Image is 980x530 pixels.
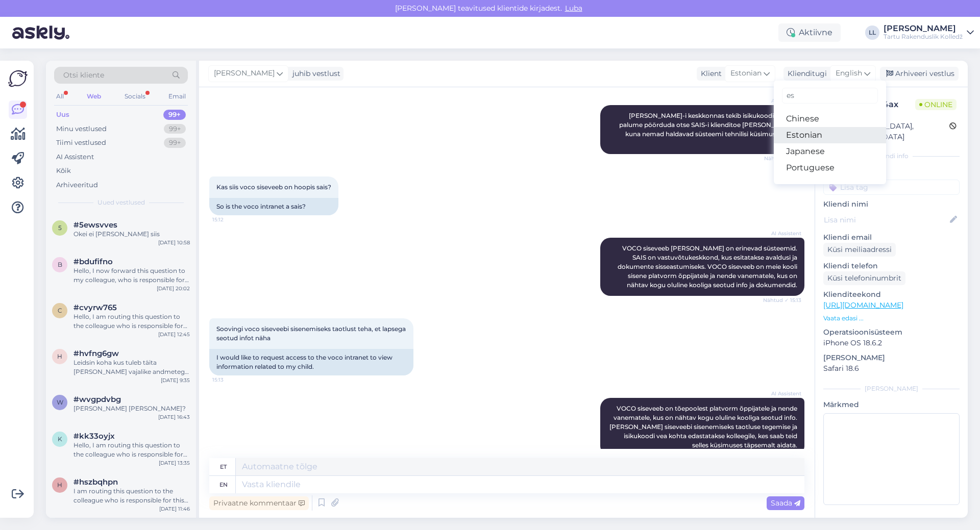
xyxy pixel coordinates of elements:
[823,152,960,161] div: Kliendi info
[771,498,800,508] span: Saada
[823,300,903,310] a: [URL][DOMAIN_NAME]
[823,243,896,257] div: Küsi meiliaadressi
[73,358,190,376] div: Leidsin koha kus tuleb täita [PERSON_NAME] vajalike andmetega, et saaks siseveebiga liituda
[73,395,121,404] span: #wvgpdvbg
[73,477,118,487] span: #hszbqhpn
[216,183,331,191] span: Kas siis voco siseveeb on hoopis sais?
[823,271,905,285] div: Küsi telefoninumbrit
[763,390,801,397] span: AI Assistent
[164,124,186,134] div: 99+
[8,69,28,88] img: Askly Logo
[58,307,62,314] span: c
[54,90,66,103] div: All
[823,338,960,348] p: iPhone OS 18.6.2
[836,68,862,79] span: English
[609,405,799,449] span: VOCO siseveeb on tõepoolest platvorm õppijatele ja nende vanematele, kus on nähtav kogu oluline k...
[884,24,974,41] a: [PERSON_NAME]Tartu Rakenduslik Kolledž
[58,435,62,443] span: k
[823,314,960,323] p: Vaata edasi ...
[159,505,190,513] div: [DATE] 11:46
[823,261,960,271] p: Kliendi telefon
[158,239,190,246] div: [DATE] 10:58
[884,24,963,33] div: [PERSON_NAME]
[826,121,949,142] div: [GEOGRAPHIC_DATA], [GEOGRAPHIC_DATA]
[209,198,338,215] div: So is the voco intranet a sais?
[880,67,959,81] div: Arhiveeri vestlus
[774,160,886,176] a: Portuguese
[157,285,190,292] div: [DATE] 20:02
[774,127,886,143] a: Estonian
[823,384,960,393] div: [PERSON_NAME]
[823,232,960,243] p: Kliendi email
[209,349,413,375] div: I would like to request access to the voco intranet to view information related to my child.
[57,352,62,360] span: h
[216,325,407,342] span: Soovingi voco siseveebi sisenemiseks taotlust teha, et lapsega seotud infot näha
[774,111,886,127] a: Chinese
[158,331,190,338] div: [DATE] 12:45
[85,90,103,103] div: Web
[56,124,107,134] div: Minu vestlused
[56,166,71,176] div: Kõik
[778,23,841,42] div: Aktiivne
[823,289,960,300] p: Klienditeekond
[823,167,960,178] p: Kliendi tag'id
[823,180,960,195] input: Lisa tag
[763,97,801,105] span: AI Assistent
[158,413,190,421] div: [DATE] 16:43
[823,199,960,210] p: Kliendi nimi
[212,376,251,384] span: 15:13
[161,376,190,384] div: [DATE] 9:35
[824,214,948,225] input: Lisa nimi
[73,266,190,285] div: Hello, I now forward this question to my colleague, who is responsible for this. The reply will b...
[619,112,799,147] span: [PERSON_NAME]-i keskkonnas tekib isikukoodiga viga, palume pöörduda otse SAIS-i klienditoe [PERSO...
[56,110,69,120] div: Uus
[562,4,585,13] span: Luba
[164,138,186,148] div: 99+
[823,327,960,338] p: Operatsioonisüsteem
[57,481,62,489] span: h
[783,68,827,79] div: Klienditugi
[73,220,117,230] span: #5ewsvves
[73,303,117,312] span: #cvyrw765
[219,476,228,493] div: en
[214,68,275,79] span: [PERSON_NAME]
[58,261,62,268] span: b
[288,68,340,79] div: juhib vestlust
[63,70,104,81] span: Otsi kliente
[73,230,190,239] div: Okei ei [PERSON_NAME] siis
[763,230,801,237] span: AI Assistent
[212,216,251,223] span: 15:12
[774,143,886,160] a: Japanese
[823,352,960,363] p: [PERSON_NAME]
[97,198,145,207] span: Uued vestlused
[56,180,98,190] div: Arhiveeritud
[73,257,113,266] span: #bdufifno
[618,244,799,289] span: VOCO siseveeb [PERSON_NAME] on erinevad süsteemid. SAIS on vastuvõtukeskkond, kus esitatakse aval...
[56,152,94,162] div: AI Assistent
[865,26,879,40] div: LL
[56,138,106,148] div: Tiimi vestlused
[58,224,62,232] span: 5
[823,399,960,410] p: Märkmed
[697,68,722,79] div: Klient
[782,88,878,104] input: Kirjuta, millist tag'i otsid
[73,312,190,331] div: Hello, I am routing this question to the colleague who is responsible for this topic. The reply m...
[73,441,190,459] div: Hello, I am routing this question to the colleague who is responsible for this topic. The reply m...
[823,363,960,374] p: Safari 18.6
[915,99,957,110] span: Online
[122,90,148,103] div: Socials
[57,398,63,406] span: w
[166,90,188,103] div: Email
[73,487,190,505] div: I am routing this question to the colleague who is responsible for this topic. The reply might ta...
[209,496,309,510] div: Privaatne kommentaar
[730,68,762,79] span: Estonian
[73,349,119,358] span: #hvfng6gw
[163,110,186,120] div: 99+
[159,459,190,467] div: [DATE] 13:35
[73,432,115,441] span: #kk33oyjx
[220,458,227,475] div: et
[763,296,801,304] span: Nähtud ✓ 15:13
[884,33,963,41] div: Tartu Rakenduslik Kolledž
[763,155,801,162] span: Nähtud ✓ 15:11
[73,404,190,413] div: [PERSON_NAME] [PERSON_NAME]?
